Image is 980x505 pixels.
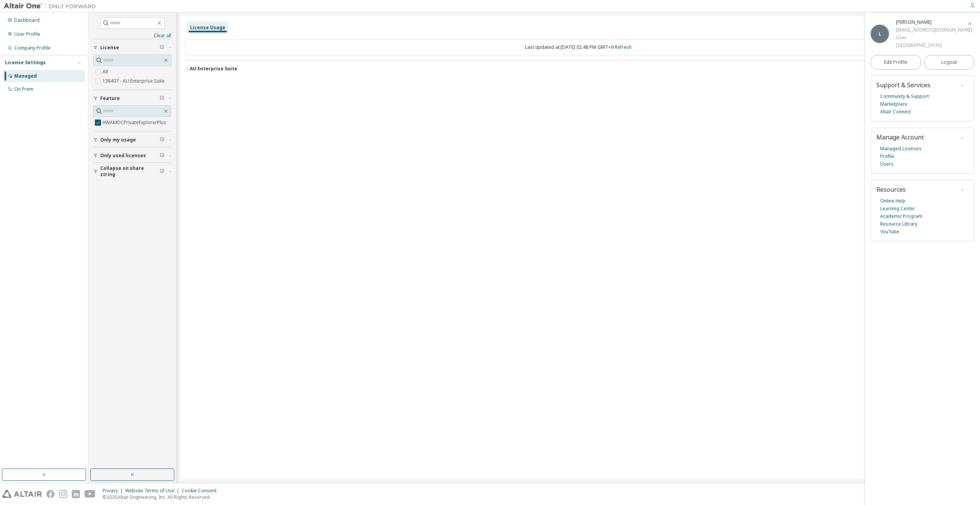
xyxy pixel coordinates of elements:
span: Clear filter [160,137,164,143]
img: Altair One [4,2,100,10]
span: Edit Profile [884,59,907,65]
a: Refresh [615,44,632,50]
button: Only my usage [93,131,171,148]
a: Resource Library [880,220,917,228]
a: Community & Support [880,93,929,100]
button: Feature [93,90,171,107]
div: User Profile [14,31,40,37]
span: L [879,31,881,37]
div: [EMAIL_ADDRESS][DOMAIN_NAME] [896,26,972,34]
span: Only my usage [100,137,136,143]
label: All [103,67,109,76]
div: License Usage [190,25,225,31]
div: Website Terms of Use [125,488,182,494]
span: Clear filter [160,168,164,174]
button: License [93,39,171,56]
img: youtube.svg [84,490,96,498]
label: 138407 - AU Enterprise Suite [103,76,166,86]
span: Only used licenses [100,153,146,159]
a: Marketplace [880,100,907,108]
span: Support & Services [876,81,930,89]
button: Only used licenses [93,147,171,164]
span: Clear filter [160,45,164,51]
img: facebook.svg [46,490,55,498]
div: Cookie Consent [182,488,221,494]
button: Collapse on share string [93,163,171,180]
p: © 2025 Altair Engineering, Inc. All Rights Reserved. [103,494,221,500]
span: Resources [876,185,906,194]
span: License [100,45,119,51]
img: altair_logo.svg [2,490,42,498]
span: Clear filter [160,95,164,101]
div: Company Profile [14,45,51,51]
div: [GEOGRAPHIC_DATA] [896,42,972,49]
img: linkedin.svg [72,490,80,498]
span: Collapse on share string [100,165,160,178]
a: Managed Licenses [880,145,922,153]
div: Managed [14,73,37,79]
span: Manage Account [876,133,924,141]
div: Privacy [103,488,125,494]
div: User [896,34,972,42]
span: Clear filter [160,153,164,159]
a: Academic Program [880,213,922,220]
img: instagram.svg [59,490,67,498]
div: Dashboard [14,17,40,23]
a: YouTube [880,228,899,236]
a: Learning Center [880,205,915,213]
div: AU Enterprise Suite [190,66,237,72]
div: Last updated at: [DATE] 02:48 PM GMT+9 [185,39,972,55]
a: Edit Profile [871,55,921,70]
span: Logout [941,58,957,66]
a: Online Help [880,197,906,205]
a: Clear all [93,33,171,39]
a: Altair Connect [880,108,911,116]
div: License Settings [5,60,46,66]
button: AU Enterprise SuiteLicense ID: 138407 [185,60,972,77]
label: HWAMDCPrivateExplorerPlus [103,118,168,127]
button: Logout [924,55,975,70]
span: Feature [100,95,120,101]
div: Lee Juyeoung [896,18,972,26]
div: On Prem [14,86,33,92]
a: Users [880,160,894,168]
a: Profile [880,153,894,160]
